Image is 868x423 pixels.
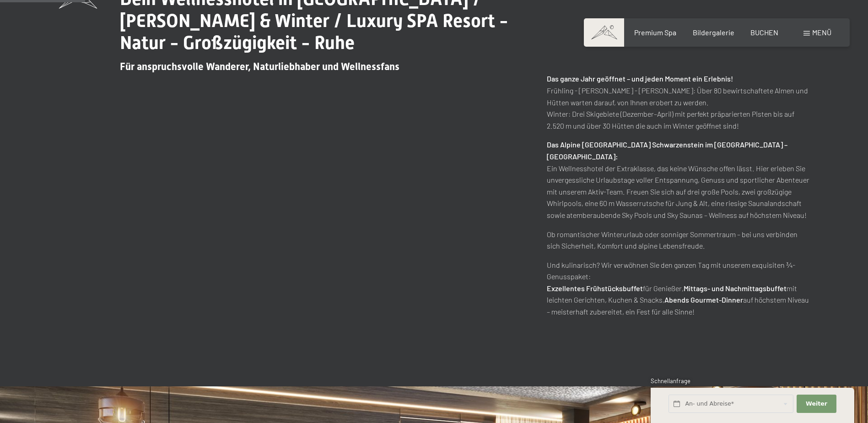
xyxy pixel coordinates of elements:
[797,395,836,413] button: Weiter
[547,73,809,131] p: Frühling - [PERSON_NAME] - [PERSON_NAME]: Über 80 bewirtschaftete Almen und Hütten warten darauf,...
[547,284,643,293] strong: Exzellentes Frühstücksbuffet
[693,28,734,37] a: Bildergalerie
[547,139,809,221] p: Ein Wellnesshotel der Extraklasse, das keine Wünsche offen lässt. Hier erleben Sie unvergessliche...
[806,400,827,408] span: Weiter
[634,28,676,37] a: Premium Spa
[547,259,809,318] p: Und kulinarisch? Wir verwöhnen Sie den ganzen Tag mit unserem exquisiten ¾-Genusspaket: für Genie...
[750,28,778,37] a: BUCHEN
[664,295,743,304] strong: Abends Gourmet-Dinner
[547,228,809,252] p: Ob romantischer Winterurlaub oder sonniger Sommertraum – bei uns verbinden sich Sicherheit, Komfo...
[651,377,690,385] span: Schnellanfrage
[120,61,399,72] span: Für anspruchsvolle Wanderer, Naturliebhaber und Wellnessfans
[547,74,733,83] strong: Das ganze Jahr geöffnet – und jeden Moment ein Erlebnis!
[547,140,787,161] strong: Das Alpine [GEOGRAPHIC_DATA] Schwarzenstein im [GEOGRAPHIC_DATA] – [GEOGRAPHIC_DATA]:
[812,28,831,37] span: Menü
[684,284,787,293] strong: Mittags- und Nachmittagsbuffet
